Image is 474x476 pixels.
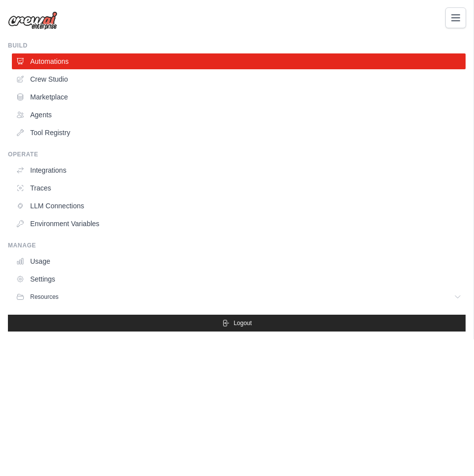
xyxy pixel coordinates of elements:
div: Manage [8,241,466,249]
button: Logout [8,315,466,332]
span: Resources [30,293,58,301]
img: Logo [8,11,57,30]
a: LLM Connections [12,198,466,214]
a: Marketplace [12,89,466,105]
a: Usage [12,253,466,269]
a: Agents [12,107,466,123]
div: Operate [8,150,466,158]
span: Logout [234,319,252,327]
a: Crew Studio [12,71,466,87]
button: Resources [12,289,466,305]
button: Toggle navigation [445,7,466,28]
a: Tool Registry [12,125,466,141]
a: Automations [12,53,466,69]
a: Environment Variables [12,216,466,232]
a: Integrations [12,162,466,178]
a: Traces [12,180,466,196]
div: Build [8,42,466,49]
a: Settings [12,271,466,287]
